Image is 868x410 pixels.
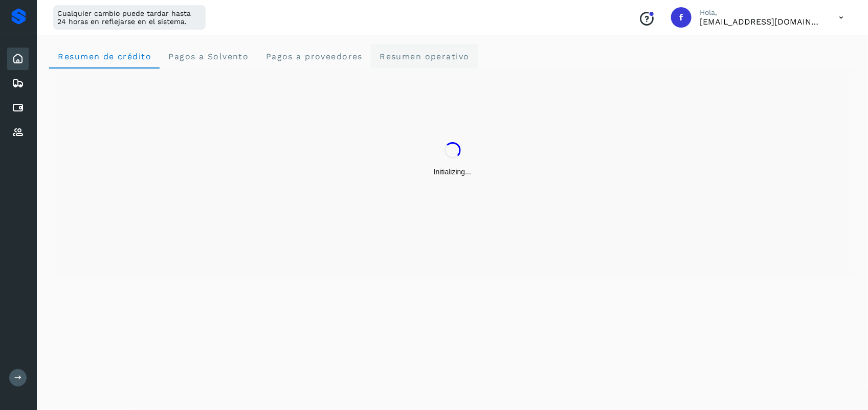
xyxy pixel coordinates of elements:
div: Proveedores [7,121,29,144]
span: Resumen de crédito [57,52,151,61]
div: Embarques [7,72,29,95]
div: Inicio [7,48,29,70]
span: Pagos a Solvento [168,52,249,61]
span: Resumen operativo [379,52,470,61]
span: Pagos a proveedores [265,52,363,61]
p: Hola, [700,8,822,17]
div: Cuentas por pagar [7,97,29,119]
div: Cualquier cambio puede tardar hasta 24 horas en reflejarse en el sistema. [53,5,206,30]
p: fepadilla@niagarawater.com [700,17,822,27]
